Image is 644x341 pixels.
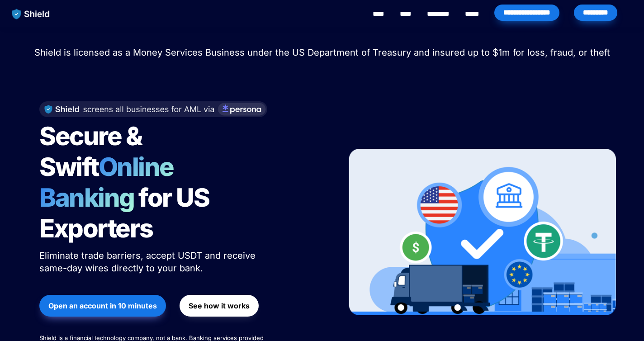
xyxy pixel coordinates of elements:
[180,295,259,317] button: See how it works
[39,121,146,182] span: Secure & Swift
[48,301,157,310] strong: Open an account in 10 minutes
[39,295,166,317] button: Open an account in 10 minutes
[39,152,183,213] span: Online Banking
[39,250,258,274] span: Eliminate trade barriers, accept USDT and receive same-day wires directly to your bank.
[189,301,250,310] strong: See how it works
[39,290,166,321] a: Open an account in 10 minutes
[34,47,610,58] span: Shield is licensed as a Money Services Business under the US Department of Treasury and insured u...
[180,290,259,321] a: See how it works
[8,5,54,24] img: website logo
[39,182,213,244] span: for US Exporters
